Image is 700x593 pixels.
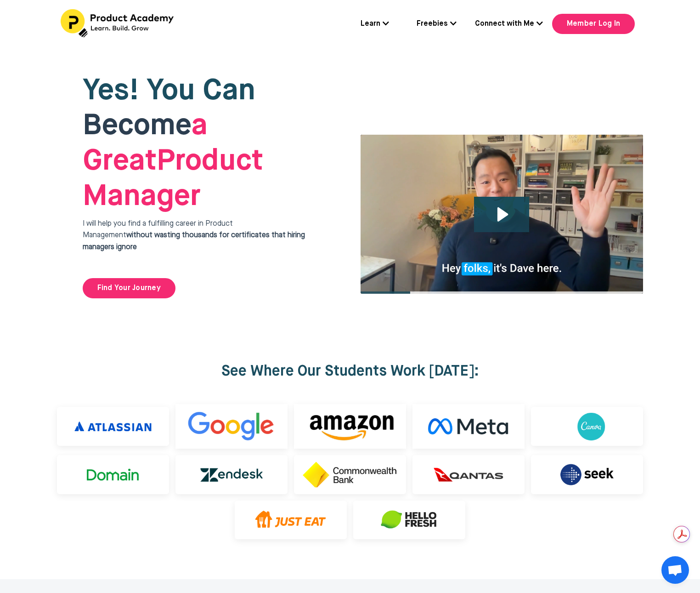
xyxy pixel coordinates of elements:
[474,197,530,232] button: Play Video: file-uploads/sites/127338/video/4ffeae-3e1-a2cd-5ad6-eac528a42_Why_I_built_product_ac...
[83,278,175,298] a: Find Your Journey
[83,232,305,251] strong: without wasting thousands for certificates that hiring managers ignore
[83,76,255,106] span: Yes! You Can
[552,14,635,34] a: Member Log In
[83,220,305,251] span: I will help you find a fulfilling career in Product Management
[417,18,457,30] a: Freebies
[221,364,479,379] strong: See Where Our Students Work [DATE]:
[61,9,175,38] img: Header Logo
[661,556,689,584] a: Open chat
[83,111,263,211] span: Product Manager
[475,18,543,30] a: Connect with Me
[83,111,192,141] span: Become
[83,111,208,176] strong: a Great
[361,18,389,30] a: Learn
